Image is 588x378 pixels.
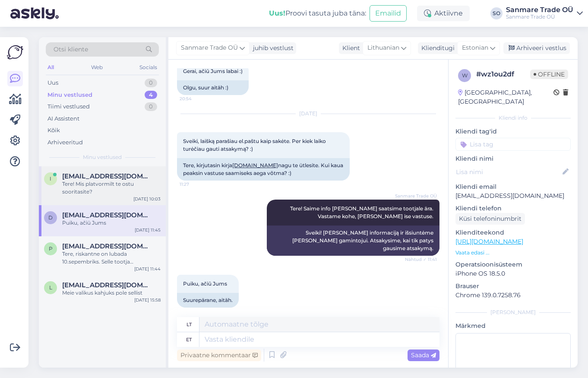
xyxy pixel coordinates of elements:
[506,6,573,13] div: Sanmare Trade OÜ
[135,227,161,233] div: [DATE] 11:45
[177,110,439,118] div: [DATE]
[455,228,571,237] p: Klienditeekond
[503,42,570,54] div: Arhiveeri vestlus
[46,62,56,73] div: All
[48,214,53,221] span: d
[267,226,439,256] div: Sveiki! [PERSON_NAME] informaciją ir išsiuntėme [PERSON_NAME] gamintojui. Atsakysime, kai tik pat...
[145,102,157,111] div: 0
[62,289,161,297] div: Meie valikus kahjuks pole sellist
[133,196,161,202] div: [DATE] 10:03
[455,291,571,300] p: Chrome 139.0.7258.76
[370,5,407,22] button: Emailid
[177,158,350,181] div: Tere, kirjutasin kirja nagu te ütlesite. Kui kaua peaksin vastuse saamiseks aega võtma? :)
[490,7,503,19] div: SO
[54,45,88,54] span: Otsi kliente
[47,138,83,147] div: Arhiveeritud
[49,245,53,252] span: p
[62,219,161,227] div: Puiku, ačiū Jums
[134,297,161,303] div: [DATE] 15:58
[62,172,152,180] span: irinam@list.ru
[290,205,435,219] span: Tere! Saime info [PERSON_NAME] saatsime tootjale ära. Vastame kohe, [PERSON_NAME] ise vastuse.
[417,6,470,21] div: Aktiivne
[62,180,161,196] div: Tere! Mis platvormilt te ostu sooritasite?
[180,308,212,314] span: 11:45
[50,175,51,182] span: i
[47,102,90,111] div: Tiimi vestlused
[455,204,571,213] p: Kliendi telefon
[418,44,455,53] div: Klienditugi
[395,193,437,199] span: Sanmare Trade OÜ
[455,321,571,330] p: Märkmed
[7,44,23,60] img: Askly Logo
[47,126,60,135] div: Kõik
[458,88,553,106] div: [GEOGRAPHIC_DATA], [GEOGRAPHIC_DATA]
[232,162,278,168] a: [DOMAIN_NAME]
[62,281,152,289] span: liiviasukyl@gmail.com
[506,6,583,20] a: Sanmare Trade OÜSanmare Trade OÜ
[83,153,122,161] span: Minu vestlused
[455,154,571,163] p: Kliendi nimi
[405,256,437,263] span: Nähtud ✓ 11:41
[186,332,192,347] div: et
[183,280,227,287] span: Puiku, ačiū Jums
[411,351,436,359] span: Saada
[506,13,573,20] div: Sanmare Trade OÜ
[177,80,249,95] div: Olgu, suur aitäh :)
[177,293,239,308] div: Suurepärane, aitäh.
[47,114,79,123] div: AI Assistent
[145,79,157,87] div: 0
[455,114,571,122] div: Kliendi info
[62,242,152,250] span: peohaldus@gmail.com
[177,349,261,361] div: Privaatne kommentaar
[462,72,468,79] span: w
[530,70,568,79] span: Offline
[180,181,212,187] span: 11:27
[455,308,571,316] div: [PERSON_NAME]
[455,282,571,291] p: Brauser
[183,138,327,152] span: Sveiki, laišką parašiau el.paštu kaip sakėte. Per kiek laiko turėčiau gauti atsakymą? :)
[269,8,366,19] div: Proovi tasuta juba täna:
[455,182,571,191] p: Kliendi email
[47,79,58,87] div: Uus
[455,260,571,269] p: Operatsioonisüsteem
[339,44,360,53] div: Klient
[180,95,212,102] span: 20:54
[455,238,523,245] a: [URL][DOMAIN_NAME]
[269,9,285,17] b: Uus!
[455,249,571,257] p: Vaata edasi ...
[89,62,104,73] div: Web
[462,43,488,53] span: Estonian
[134,266,161,272] div: [DATE] 11:44
[181,43,238,53] span: Sanmare Trade OÜ
[367,43,399,53] span: Lithuanian
[455,127,571,136] p: Kliendi tag'id
[183,68,243,74] span: Gerai, ačiū Jums labai :)
[250,44,294,53] div: juhib vestlust
[476,69,530,79] div: # wz1ou2df
[138,62,159,73] div: Socials
[49,284,52,291] span: l
[455,213,525,225] div: Küsi telefoninumbrit
[455,269,571,278] p: iPhone OS 18.5.0
[455,138,571,151] input: Lisa tag
[456,167,561,177] input: Lisa nimi
[47,91,92,99] div: Minu vestlused
[62,211,152,219] span: dovilepakausyte4@gmail.com
[145,91,157,99] div: 4
[187,317,192,332] div: lt
[62,250,161,266] div: Tere, riskantne on lubada 10.sepembriks. Selle tootja [PERSON_NAME] liigub vahel kiiremini ja vah...
[455,191,571,200] p: [EMAIL_ADDRESS][DOMAIN_NAME]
